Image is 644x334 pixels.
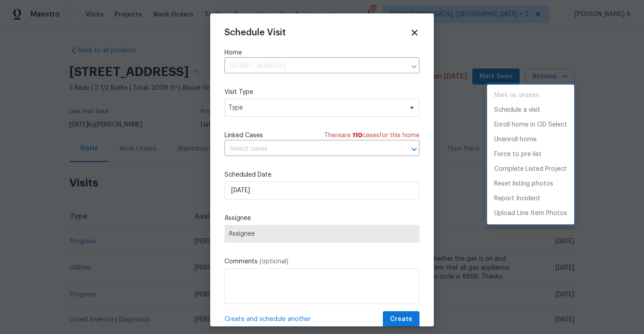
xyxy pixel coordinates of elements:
p: Schedule a visit [494,106,540,115]
p: Report Incident [494,194,540,203]
p: Force to pre-list [494,150,542,159]
p: Reset listing photos [494,179,553,189]
p: Upload Line Item Photos [494,209,567,218]
p: Enroll home in OD Select [494,120,567,130]
p: Unenroll home [494,135,537,144]
p: Complete Listed Project [494,165,567,174]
